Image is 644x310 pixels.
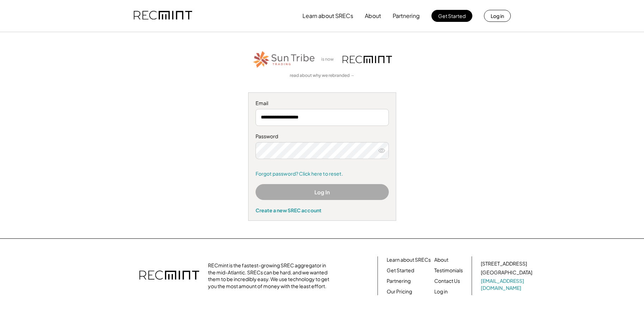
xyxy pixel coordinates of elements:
a: Testimonials [434,267,463,274]
div: [GEOGRAPHIC_DATA] [481,269,532,276]
img: recmint-logotype%403x.png [134,4,192,28]
a: Log in [434,288,448,295]
div: is now [319,56,339,62]
a: [EMAIL_ADDRESS][DOMAIN_NAME] [481,278,534,291]
div: Create a new SREC account [256,207,389,213]
a: Our Pricing [387,288,412,295]
button: About [365,9,381,23]
div: Email [256,100,389,107]
button: Get Started [431,10,472,22]
a: Contact Us [434,278,460,285]
img: STT_Horizontal_Logo%2B-%2BColor.png [252,50,316,69]
button: Log in [484,10,511,22]
img: recmint-logotype%403x.png [139,263,199,288]
div: Password [256,133,389,140]
button: Learn about SRECs [302,9,353,23]
a: read about why we rebranded → [290,73,355,79]
a: Get Started [387,267,414,274]
div: [STREET_ADDRESS] [481,260,527,267]
img: recmint-logotype%403x.png [343,56,392,63]
a: Learn about SRECs [387,256,431,263]
a: Partnering [387,278,411,285]
div: RECmint is the fastest-growing SREC aggregator in the mid-Atlantic. SRECs can be hard, and we wan... [208,262,333,290]
a: Forgot password? Click here to reset. [256,170,389,177]
a: About [434,256,448,263]
button: Log In [256,184,389,200]
button: Partnering [393,9,420,23]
